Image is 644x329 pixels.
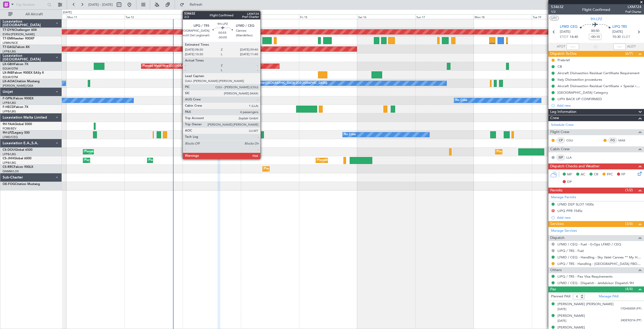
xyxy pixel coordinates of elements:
div: Mon 11 [66,14,124,19]
span: 24DE92216 (PP) [621,318,641,323]
a: CGU [566,138,578,143]
div: [DATE] [63,10,72,15]
a: LFMD / CEQ - Dispatch - JetAdvisor Dispatch 9H [557,281,634,285]
span: Refresh [185,3,207,6]
span: MF [567,172,572,177]
div: Italy Disinsection procedures [557,77,602,82]
a: Manage Permits [551,195,576,200]
a: CS-RRCFalcon 900LX [3,166,33,169]
a: [PERSON_NAME]/QSA [3,84,33,88]
div: Planned Maint [GEOGRAPHIC_DATA] ([GEOGRAPHIC_DATA]) [84,148,166,156]
span: ELDT [622,35,630,40]
span: Dispatch Checks and Weather [550,163,600,169]
div: CP [556,138,565,143]
a: LIPQ / TRS - Fuel [557,249,584,253]
div: Prebrief [557,58,570,62]
div: ISP [556,155,565,160]
a: T7-EAGLFalcon 8X [3,46,30,49]
div: Add new [557,103,641,108]
span: LX-AOA [3,80,15,83]
a: LFMN/NCE [3,41,18,45]
a: LLA [566,155,578,160]
a: LX-AOACitation Mustang [3,80,40,83]
span: 17DH50059 (PP) [620,307,641,311]
a: FCBB/BZV [3,127,16,131]
a: LX-INBFalcon 900EX EASy II [3,71,44,74]
div: [PERSON_NAME] [557,313,585,319]
div: Aircraft Disinsection Residual Certificate Requirement [557,71,640,75]
a: 9H-YAAGlobal 5000 [3,123,32,126]
div: Planned Maint [GEOGRAPHIC_DATA] ([GEOGRAPHIC_DATA]) [84,156,166,164]
span: (4/4) [625,286,633,292]
div: LFMD DEP SLOT 1430z [557,202,594,207]
span: CR [594,172,598,177]
span: DP [567,180,572,185]
span: Others [550,267,562,273]
a: Manage Services [551,228,577,234]
span: Dispatch To-Dos [550,51,576,57]
div: Mon 18 [474,14,532,19]
a: OE-FOGCitation Mustang [3,183,40,186]
span: Permits [550,188,562,194]
div: Tue 12 [124,14,183,19]
a: LFPB/LBG [3,109,16,113]
div: Sun 17 [415,14,474,19]
a: LFPB/LBG [3,101,16,105]
span: [DATE] - [DATE] [88,2,113,7]
span: Cabin Crew [550,146,570,152]
a: CS-DOUGlobal 6500 [3,148,32,152]
div: Planned Maint Lagos ([PERSON_NAME]) [264,165,318,173]
div: Planned Maint [GEOGRAPHIC_DATA] ([GEOGRAPHIC_DATA]) [497,148,579,156]
span: LX-INB [3,71,13,74]
a: CS-JHHGlobal 6000 [3,157,31,160]
a: 9H-LPZLegacy 500 [3,131,30,134]
a: LFPB/LBG [3,50,16,53]
a: LFPB/LBG [3,152,16,156]
span: OE-FOG [3,183,15,186]
a: DNMM/LOS [3,169,19,173]
div: Flight Confirmed [582,7,610,12]
span: (3/4) [625,221,633,227]
span: FP [621,172,625,177]
div: Planned Maint [GEOGRAPHIC_DATA] ([GEOGRAPHIC_DATA]) [149,156,230,164]
span: [DATE] [612,29,623,35]
span: Pref Charter [625,10,641,14]
span: [DATE] [557,319,566,323]
span: 9H-LPZ [3,131,13,134]
a: MAX [618,138,630,143]
span: Services [550,221,564,227]
div: Tue 19 [532,14,590,19]
a: F-HECDFalcon 7X [3,106,28,109]
span: F-GPNJ [3,97,14,100]
div: Thu 14 [241,14,299,19]
span: (1/2) [625,187,633,193]
div: Wed 13 [183,14,241,19]
a: Schedule Crew [551,122,574,128]
span: LX-GBH [3,63,14,66]
span: 9H-YAA [3,123,14,126]
a: LFMD/CEQ [3,135,18,139]
span: 1/2 [551,10,563,14]
div: Fri 15 [299,14,357,19]
span: 14:40 [570,35,578,40]
span: FFC [607,172,613,177]
div: Planned Maint [GEOGRAPHIC_DATA] ([GEOGRAPHIC_DATA]) [317,156,399,164]
div: [PERSON_NAME] [PERSON_NAME] [557,302,614,307]
span: LXM724 [625,4,641,10]
div: FO [608,138,617,143]
div: No Crew [455,97,467,104]
a: T7-EMIHawker 900XP [3,37,34,40]
input: Trip Number [16,1,46,9]
span: All Aircraft [14,12,55,16]
div: Planned Maint Nice ([GEOGRAPHIC_DATA]) [143,62,201,70]
a: EVRA/[PERSON_NAME] [3,32,35,36]
span: Pax [550,286,556,292]
span: Dispatch [550,235,565,241]
span: CS-RRC [3,166,14,169]
span: [DATE] [557,307,566,311]
span: 9H-LPZ [590,16,602,22]
span: F-HECD [3,106,14,109]
a: LFMD / CEQ - Handling - Sky Valet Cannes ** My Handling**LFMD / CEQ [557,255,641,259]
a: LFMD / CEQ - Fuel - G-Ops LFMD / CEQ [557,242,621,246]
a: EDLW/DTM [3,75,18,79]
